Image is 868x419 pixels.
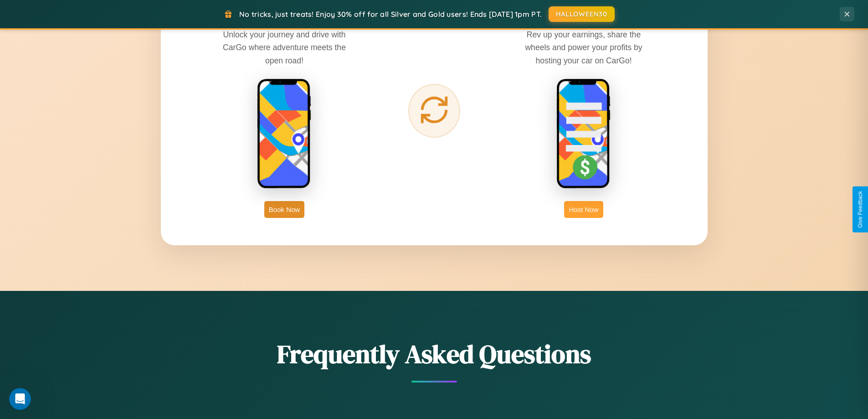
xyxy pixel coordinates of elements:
h2: Frequently Asked Questions [161,336,708,372]
span: No tricks, just treats! Enjoy 30% off for all Silver and Gold users! Ends [DATE] 1pm PT. [239,10,542,19]
p: Unlock your journey and drive with CarGo where adventure meets the open road! [216,28,353,67]
iframe: Intercom live chat [9,388,31,410]
p: Rev up your earnings, share the wheels and power your profits by hosting your car on CarGo! [515,28,652,67]
img: rent phone [257,78,312,190]
img: host phone [556,78,611,190]
div: Give Feedback [857,191,863,228]
button: HALLOWEEN30 [549,6,615,22]
button: Book Now [264,201,304,218]
button: Host Now [564,201,603,218]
